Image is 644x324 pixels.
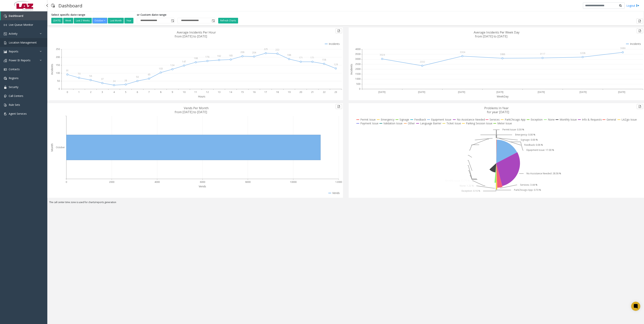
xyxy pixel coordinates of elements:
[9,50,18,53] span: Reports
[56,63,60,67] text: 150
[9,41,37,44] span: Location Management
[245,180,251,184] text: 8000
[275,48,279,51] text: 222
[148,73,150,76] text: 65
[241,90,244,94] text: 15
[218,90,220,94] text: 13
[287,53,291,57] text: 188
[378,90,385,94] text: [DATE]
[9,14,23,18] span: Dashboard
[218,18,238,23] button: Refresh Charts
[4,50,7,53] img: 'icon'
[172,90,173,94] text: 9
[459,184,474,187] text: None: 1.22 %
[217,54,221,58] text: 182
[418,90,425,94] text: [DATE]
[355,58,361,61] text: 3000
[51,13,134,16] h5: Select specific date range
[538,90,545,94] text: [DATE]
[148,90,150,94] text: 7
[101,77,104,81] text: 37
[56,71,60,75] text: 100
[460,51,465,54] text: 3304
[526,172,561,175] text: No Assistance Needed: 28.58 %
[136,75,139,79] text: 50
[500,53,505,56] text: 3088
[299,56,303,59] text: 171
[194,90,197,94] text: 11
[502,128,524,131] text: Permit Issue: 0.30 %
[229,54,233,57] text: 185
[63,18,73,23] button: Week
[526,148,554,152] text: Equipment Issue: 17.00 %
[310,56,314,59] text: 171
[355,52,361,56] text: 3500
[524,143,543,146] text: Feedback: 0.06 %
[183,90,185,94] text: 10
[57,1,84,10] h3: Dashboard
[4,23,7,26] img: 'icon'
[9,94,23,98] span: Call Centers
[154,180,160,184] text: 4000
[323,90,326,94] text: 22
[290,180,297,184] text: 10000
[137,90,138,94] text: 6
[66,180,67,184] text: 0
[336,104,342,109] button: Export to pdf
[4,86,7,89] img: 'icon'
[252,51,256,54] text: 204
[484,106,509,110] text: Problems In Year
[487,110,509,114] text: for year [DATE]
[334,90,337,94] text: 23
[4,41,7,44] img: 'icon'
[264,90,267,94] text: 17
[50,64,54,75] text: Incidents
[626,4,639,8] a: Logout
[299,90,302,94] text: 20
[51,18,63,23] button: [DATE]
[514,188,541,192] text: ParkChicago App: 0.70 %
[356,82,360,86] text: 500
[445,179,470,182] text: Monthly Issue: 11.71 %
[580,51,585,55] text: 3208
[335,180,342,184] text: 12000
[496,90,503,94] text: [DATE]
[350,64,353,75] text: Incidents
[57,79,60,83] text: 50
[4,59,7,62] img: 'icon'
[264,48,268,51] text: 225
[124,18,133,23] button: Year
[618,90,625,94] text: [DATE]
[9,76,19,80] span: Regions
[199,185,206,188] text: Vends
[636,4,639,8] img: logout
[194,57,198,60] text: 168
[124,79,127,82] text: 28
[89,74,92,78] text: 56
[50,143,54,152] text: Month
[78,72,80,75] text: 70
[125,90,126,94] text: 5
[253,90,255,94] text: 16
[170,18,174,23] span: Toggle popup
[636,19,643,23] button: Export to pdf
[67,90,68,94] text: 0
[359,87,360,90] text: 0
[355,62,361,66] text: 2500
[206,90,209,94] text: 12
[66,69,69,72] text: 91
[288,90,290,94] text: 19
[240,51,244,54] text: 206
[175,34,207,38] text: from [DATE] to [DATE]
[211,18,215,23] span: Toggle popup
[160,90,161,94] text: 8
[637,28,643,33] button: Export to pdf
[579,90,587,94] text: [DATE]
[51,1,55,10] img: pageIcon
[90,90,91,94] text: 2
[9,103,20,107] span: Rule Sets
[177,30,216,34] text: Average Incidents Per Hour
[475,34,507,38] text: from [DATE] to [DATE]
[497,95,509,98] text: WeekDay
[9,85,18,89] span: Security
